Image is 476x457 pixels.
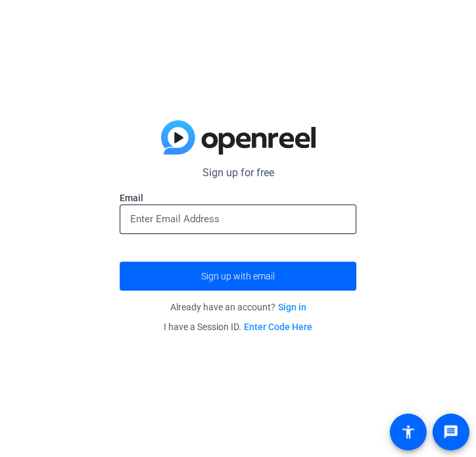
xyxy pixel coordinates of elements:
a: Enter Code Here [244,322,312,332]
input: Enter Email Address [130,211,346,227]
mat-icon: message [443,424,459,440]
p: Sign up for free [120,165,356,181]
span: Already have an account? [170,302,306,312]
span: I have a Session ID. [164,322,312,332]
mat-icon: accessibility [400,424,416,440]
a: Sign in [278,302,306,312]
button: Sign up with email [120,262,356,291]
label: Email [120,191,356,204]
img: blue-gradient.svg [161,120,316,155]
